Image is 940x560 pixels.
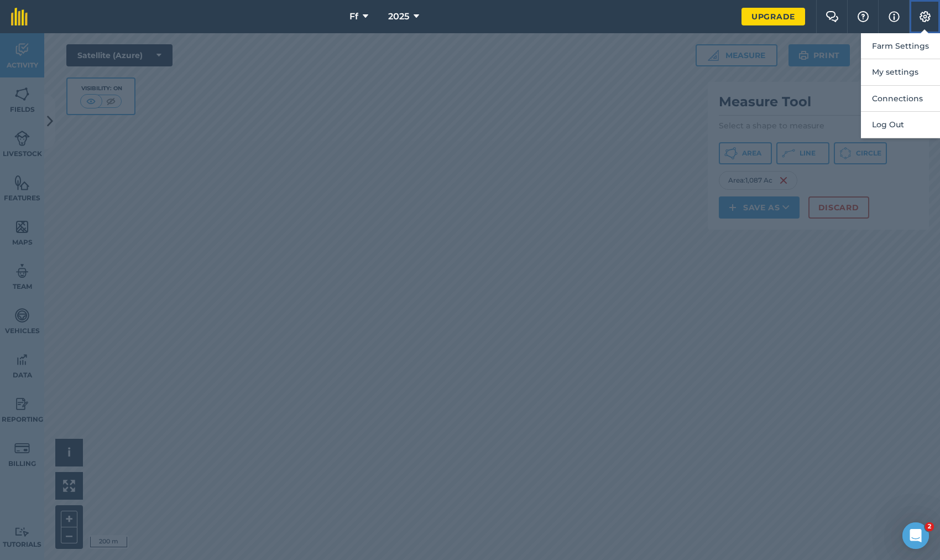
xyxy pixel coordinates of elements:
iframe: Intercom live chat [902,522,929,549]
span: 2025 [388,10,409,23]
span: Ff [349,10,358,23]
img: fieldmargin Logo [11,8,28,25]
button: Connections [861,86,940,112]
span: 2 [925,522,934,531]
button: My settings [861,59,940,85]
img: Two speech bubbles overlapping with the left bubble in the forefront [826,11,839,22]
button: Log Out [861,112,940,138]
a: Upgrade [741,8,805,25]
button: Farm Settings [861,33,940,59]
img: A cog icon [918,11,932,22]
img: svg+xml;base64,PHN2ZyB4bWxucz0iaHR0cDovL3d3dy53My5vcmcvMjAwMC9zdmciIHdpZHRoPSIxNyIgaGVpZ2h0PSIxNy... [889,10,900,23]
img: A question mark icon [857,11,870,22]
